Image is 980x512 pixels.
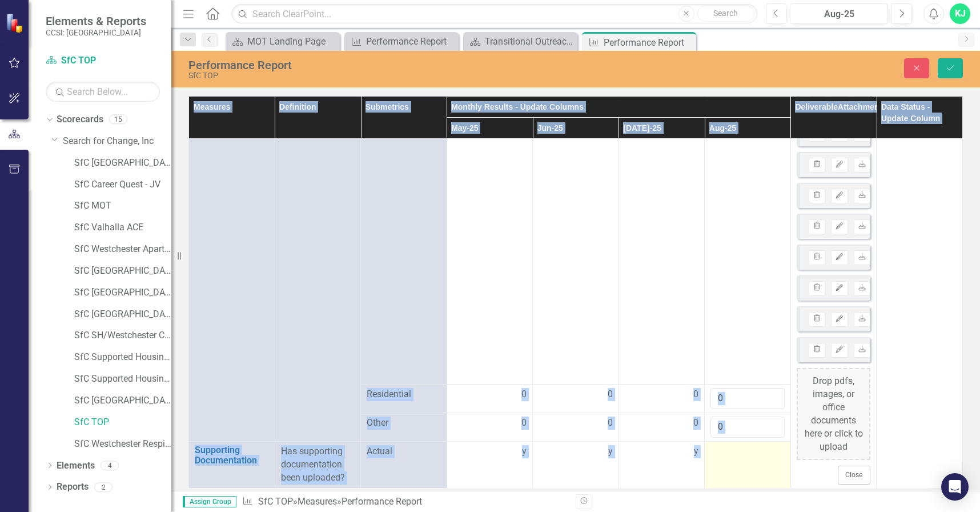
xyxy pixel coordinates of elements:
span: Elements & Reports [46,14,146,28]
span: y [522,445,527,458]
p: Has supporting documentation been uploaded? [281,445,355,485]
div: Performance Report [366,34,456,49]
button: Search [697,6,754,22]
span: 0 [693,388,698,401]
a: SfC [GEOGRAPHIC_DATA] [74,157,171,170]
a: Transitional Outreach Program (TOP) Landing Page [466,34,575,49]
span: y [694,445,698,458]
a: SfC TOP [258,496,293,507]
span: Other [367,417,441,430]
a: SfC [GEOGRAPHIC_DATA] [74,308,171,321]
a: SfC [GEOGRAPHIC_DATA] [74,394,171,407]
div: » » [242,495,567,509]
div: Performance Report [188,59,620,71]
input: Search ClearPoint... [231,4,757,24]
span: Assign Group [183,496,236,507]
a: SfC Supported Housing/Forensic [GEOGRAPHIC_DATA] [74,373,171,386]
span: 0 [521,388,527,401]
span: y [608,445,613,458]
a: Elements [57,459,95,473]
div: Drop pdfs, images, or office documents here or click to upload [797,368,871,460]
span: Actual [367,445,441,458]
a: SfC Career Quest - JV [74,178,171,191]
a: MOT Landing Page [228,34,337,49]
button: KJ [950,3,970,24]
div: Transitional Outreach Program (TOP) Landing Page [485,34,575,49]
div: Open Intercom Messenger [941,473,969,501]
a: SfC TOP [46,54,160,67]
div: MOT Landing Page [247,34,337,49]
span: 0 [608,388,613,401]
a: SfC [GEOGRAPHIC_DATA] [74,286,171,299]
img: ClearPoint Strategy [6,13,26,33]
div: Performance Report [604,35,693,50]
div: 15 [109,115,127,125]
div: SfC TOP [188,71,620,80]
span: 0 [693,417,698,430]
a: Reports [57,481,89,494]
a: SfC Valhalla ACE [74,221,171,234]
button: Aug-25 [790,3,888,24]
a: Performance Report [347,34,456,49]
a: SfC SH/Westchester Cty PC Long Stay [74,329,171,342]
div: Aug-25 [794,7,884,21]
button: Close [838,466,870,484]
a: SfC TOP [74,416,171,429]
span: 0 [608,417,613,430]
a: SfC Supported Housing / [GEOGRAPHIC_DATA] [74,351,171,364]
div: 2 [94,482,113,492]
a: SfC MOT [74,199,171,213]
span: Search [713,9,738,18]
a: SfC [GEOGRAPHIC_DATA] [74,265,171,278]
input: Search Below... [46,82,160,102]
a: Scorecards [57,113,103,126]
span: 0 [521,417,527,430]
a: Supporting Documentation [195,445,269,465]
div: 4 [101,461,119,470]
span: Residential [367,388,441,401]
small: CCSI: [GEOGRAPHIC_DATA] [46,28,146,37]
a: SfC Westchester Apartment Program [74,243,171,256]
a: Measures [298,496,337,507]
a: SfC Westchester Respite [74,438,171,451]
div: Performance Report [342,496,422,507]
a: Search for Change, Inc [63,135,171,148]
